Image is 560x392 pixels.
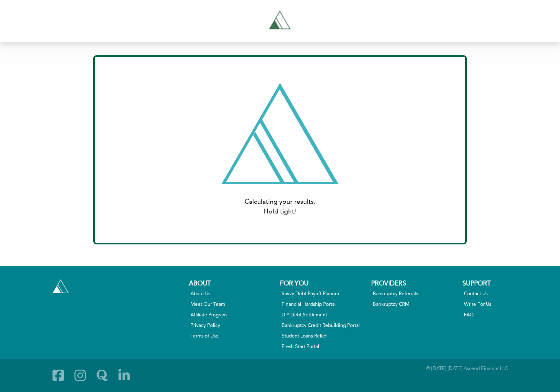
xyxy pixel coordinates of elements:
a: Fresh Start Portal [282,343,365,351]
div: Calculating your results. Hold tight! [121,197,439,217]
a: Linkedin [115,365,133,385]
a: Affiliate Program [190,311,274,319]
a: Terms of Use [190,333,274,340]
a: Privacy Policy [190,322,274,329]
div: © [DATE]-[DATE] Ascend Finance LLC [371,365,508,385]
a: Bankruptcy Credit Rebuilding Portal [282,322,365,329]
a: Facebook [49,365,68,385]
a: Instagram [71,365,90,385]
img: Tryascend.com [52,279,69,293]
a: FAQ [464,311,548,319]
a: Tryascend.com [189,7,371,36]
a: About Us [190,290,274,298]
img: Tryascend.com [265,7,295,36]
a: DIY Debt Settlement [282,311,365,319]
a: Meet Our Team [190,301,274,308]
a: Student Loans Relief [282,333,365,340]
a: Quora [93,365,112,385]
div: Support [462,279,549,289]
a: Savvy Debt Payoff Planner [282,290,365,298]
div: For You [280,279,367,289]
a: Write For Us [464,301,548,308]
a: Tryascend.com [50,277,71,295]
a: Bankruptcy CRM [373,301,457,308]
div: Providers [371,279,458,289]
a: Bankruptcy Referrals [373,290,457,298]
a: Financial Hardship Portal [282,301,365,308]
div: About [189,279,276,289]
a: Contact Us [464,290,548,298]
